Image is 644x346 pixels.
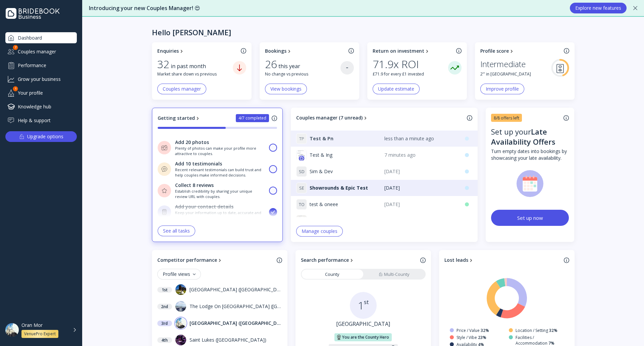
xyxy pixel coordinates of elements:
a: Profile score [480,48,561,54]
div: Hello [PERSON_NAME] [152,28,231,37]
div: Add your contact details [175,203,233,210]
iframe: Chat Widget [610,314,644,346]
a: Search performance [301,257,418,263]
div: Enquiries [157,48,179,54]
div: Price / Value [457,328,489,333]
div: [DATE] [384,185,457,191]
div: 71.9x ROI [373,58,419,70]
div: Bookings [265,48,286,54]
div: 1 [13,86,18,91]
button: Improve profile [480,84,524,94]
button: Profile views [157,269,201,280]
div: [GEOGRAPHIC_DATA] [336,320,390,328]
a: County [302,269,363,279]
div: Couples manager (7 unread) [296,114,363,121]
div: Set up now [517,214,543,221]
a: Couples manager7 [5,46,77,57]
div: Getting started [158,115,195,121]
a: Getting started [158,115,201,121]
div: T O [296,199,307,210]
img: dpr=1,fit=cover,g=face,w=32,h=32 [175,284,186,295]
div: Plenty of photos can make your profile more attractive to couples. [175,146,265,156]
div: Lost leads [444,257,468,263]
div: Establish credibility by sharing your unique review URL with couples. [175,189,265,199]
span: Aaaa & Bbb [310,217,336,224]
button: Update estimate [373,84,420,94]
img: dpr=1,fit=cover,g=face,w=32,h=32 [175,335,186,345]
img: dpr=1,fit=cover,g=face,w=32,h=32 [296,215,307,226]
div: Update estimate [378,86,414,92]
div: Late Availability Offers [491,127,555,147]
div: 7 [13,45,18,50]
div: [DATE] [384,168,457,175]
div: 2 nd [157,304,172,309]
div: Market share down vs previous [157,71,233,77]
img: dpr=1,fit=cover,g=face,w=48,h=48 [5,323,19,337]
div: T P [296,133,307,144]
div: Turn empty dates into bookings by showcasing your late availability. [491,148,569,161]
a: Help & support [5,115,77,126]
div: Oran Mor [21,322,43,328]
div: 26 [265,58,277,70]
div: this year [278,62,304,70]
div: S D [296,166,307,177]
div: View bookings [270,86,302,92]
button: View bookings [265,84,307,94]
div: Manage couples [302,229,337,234]
div: Set up your [491,127,569,148]
a: [GEOGRAPHIC_DATA] [336,320,390,328]
button: Explore new features [570,3,627,13]
img: dpr=1,fit=cover,g=face,w=32,h=32 [296,150,307,160]
div: Improve profile [486,86,519,92]
button: Manage couples [296,226,343,237]
div: Style / Vibe [457,335,486,340]
div: 32% [481,328,489,333]
div: Multi-County [379,271,410,278]
button: See all tasks [158,226,195,236]
img: dpr=1,fit=cover,g=face,w=32,h=32 [175,318,186,329]
div: 23% [478,335,486,340]
div: 32% [549,328,557,333]
a: Dashboard [5,32,77,43]
div: Profile score [480,48,509,54]
a: Return on investment [373,48,453,54]
img: dpr=1,fit=cover,g=face,w=32,h=32 [175,301,186,312]
div: Add 10 testimonials [175,160,222,167]
div: 1 [358,298,369,313]
div: 8/8 offers left [494,115,519,121]
span: Test & Ing [310,152,332,158]
button: Set up now [491,210,569,226]
div: 3 rd [157,320,172,326]
a: Your profile1 [5,87,77,98]
div: Competitor performance [157,257,217,263]
div: Keep your information up to date, accurate and useful for couples. [175,210,265,220]
a: Knowledge hub [5,101,77,112]
div: Profile views [163,271,196,277]
a: Bookings [265,48,346,54]
div: Search performance [301,257,349,263]
div: 7 minutes ago [384,152,457,158]
div: 4/7 completed [238,115,266,121]
div: Your profile [5,87,77,98]
span: Test & Pn [310,135,333,142]
a: Grow your business [5,73,77,85]
div: Explore new features [575,5,621,11]
button: Upgrade options [5,131,77,142]
span: Sim & Dev [310,168,333,175]
div: Performance [5,60,77,71]
div: Intermediate [480,58,526,70]
div: Saint Lukes ([GEOGRAPHIC_DATA]) [190,337,266,343]
a: Couples manager (7 unread) [296,114,464,121]
div: 4 th [157,337,172,343]
a: Enquiries [157,48,238,54]
div: Introducing your new Couples Manager! 😍 [89,4,563,12]
div: See all tasks [163,228,190,234]
div: 32 [157,58,169,70]
div: Add 20 photos [175,139,209,146]
div: Collect 8 reviews [175,182,214,189]
div: Couples manager [5,46,77,57]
